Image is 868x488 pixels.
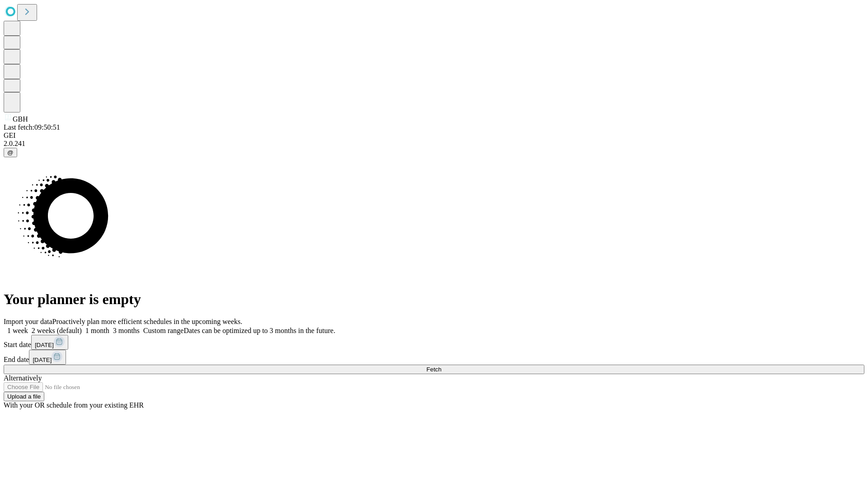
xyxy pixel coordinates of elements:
[4,148,17,157] button: @
[13,115,28,123] span: GBH
[4,123,60,131] span: Last fetch: 09:50:51
[4,374,42,382] span: Alternatively
[7,327,28,334] span: 1 week
[4,335,864,350] div: Start date
[29,350,66,365] button: [DATE]
[31,335,68,350] button: [DATE]
[4,318,52,325] span: Import your data
[113,327,140,334] span: 3 months
[4,350,864,365] div: End date
[426,366,441,373] span: Fetch
[4,291,864,308] h1: Your planner is empty
[4,365,864,374] button: Fetch
[33,357,52,363] span: [DATE]
[35,342,54,348] span: [DATE]
[32,327,82,334] span: 2 weeks (default)
[52,318,242,325] span: Proactively plan more efficient schedules in the upcoming weeks.
[85,327,109,334] span: 1 month
[184,327,335,334] span: Dates can be optimized up to 3 months in the future.
[4,131,864,140] div: GEI
[4,392,44,401] button: Upload a file
[143,327,184,334] span: Custom range
[4,140,864,148] div: 2.0.241
[7,149,14,156] span: @
[4,401,144,409] span: With your OR schedule from your existing EHR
